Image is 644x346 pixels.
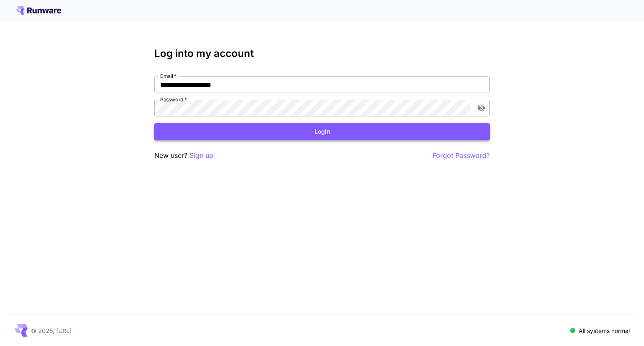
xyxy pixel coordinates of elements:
p: New user? [154,150,213,161]
p: © 2025, [URL] [31,326,72,335]
button: toggle password visibility [474,101,489,116]
button: Login [154,123,490,140]
button: Sign up [190,150,213,161]
button: Forgot Password? [433,150,490,161]
p: All systems normal [579,326,630,335]
h3: Log into my account [154,48,490,59]
label: Password [160,96,187,103]
label: Email [160,72,177,80]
